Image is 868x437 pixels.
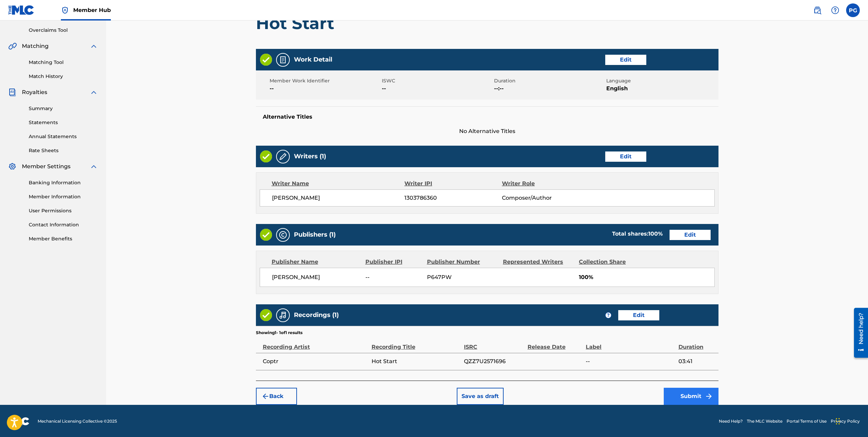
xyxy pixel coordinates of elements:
[90,88,98,96] img: expand
[586,357,675,366] span: --
[836,411,840,432] div: Drag
[272,194,405,202] span: [PERSON_NAME]
[279,56,287,64] img: Work Detail
[678,357,715,366] span: 03:41
[503,258,574,266] div: Represented Writers
[427,273,498,281] span: P647PW
[29,207,98,214] a: User Permissions
[849,305,868,360] iframe: Resource Center
[29,235,98,242] a: Member Benefits
[279,153,287,161] img: Writers
[256,388,297,405] button: Back
[272,258,360,266] div: Publisher Name
[606,77,717,84] span: Language
[73,6,111,14] span: Member Hub
[787,418,827,424] a: Portal Terms of Use
[382,77,492,84] span: ISWC
[664,388,718,405] button: Submit
[294,56,332,64] h5: Work Detail
[294,311,339,319] h5: Recordings (1)
[256,13,718,34] h1: Hot Start
[502,194,591,202] span: Composer/Author
[29,193,98,200] a: Member Information
[372,336,461,351] div: Recording Title
[263,357,368,366] span: Coptr
[263,336,368,351] div: Recording Artist
[29,59,98,66] a: Matching Tool
[605,151,646,162] button: Edit
[612,230,663,238] div: Total shares:
[605,55,646,65] button: Edit
[678,336,715,351] div: Duration
[648,230,663,237] span: 100 %
[427,258,498,266] div: Publisher Number
[260,150,272,162] img: Valid
[813,6,821,14] img: search
[494,77,605,84] span: Duration
[747,418,782,424] a: The MLC Website
[261,392,270,400] img: 7ee5dd4eb1f8a8e3ef2f.svg
[256,330,302,336] p: Showing 1 - 1 of 1 results
[8,88,16,96] img: Royalties
[8,42,17,50] img: Matching
[831,418,860,424] a: Privacy Policy
[846,3,860,17] div: User Menu
[705,392,713,400] img: f7272a7cc735f4ea7f67.svg
[22,162,70,171] span: Member Settings
[279,311,287,319] img: Recordings
[502,180,591,188] div: Writer Role
[494,84,605,93] span: --:--
[811,3,824,17] a: Public Search
[61,6,69,14] img: Top Rightsholder
[260,309,272,321] img: Valid
[606,313,611,318] span: ?
[260,229,272,241] img: Valid
[29,221,98,228] a: Contact Information
[294,231,336,239] h5: Publishers (1)
[270,77,380,84] span: Member Work Identifier
[372,357,461,366] span: Hot Start
[263,114,712,120] h5: Alternative Titles
[8,5,35,15] img: MLC Logo
[29,147,98,154] a: Rate Sheets
[260,54,272,66] img: Valid
[719,418,743,424] a: Need Help?
[90,42,98,50] img: expand
[272,273,361,281] span: [PERSON_NAME]
[22,88,47,96] span: Royalties
[464,336,524,351] div: ISRC
[606,84,717,93] span: English
[834,404,868,437] iframe: Chat Widget
[382,84,492,93] span: --
[579,258,645,266] div: Collection Share
[29,179,98,186] a: Banking Information
[8,417,29,425] img: logo
[404,194,502,202] span: 1303786360
[831,6,839,14] img: help
[256,127,718,135] span: No Alternative Titles
[457,388,504,405] button: Save as draft
[22,42,49,50] span: Matching
[29,27,98,34] a: Overclaims Tool
[272,180,405,188] div: Writer Name
[670,230,711,240] button: Edit
[279,231,287,239] img: Publishers
[365,258,422,266] div: Publisher IPI
[29,73,98,80] a: Match History
[270,84,380,93] span: --
[618,310,659,320] button: Edit
[29,119,98,126] a: Statements
[365,273,422,281] span: --
[38,418,117,424] span: Mechanical Licensing Collective © 2025
[8,162,16,171] img: Member Settings
[294,153,326,160] h5: Writers (1)
[29,133,98,140] a: Annual Statements
[828,3,842,17] div: Help
[586,336,675,351] div: Label
[90,162,98,171] img: expand
[29,105,98,112] a: Summary
[528,336,582,351] div: Release Date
